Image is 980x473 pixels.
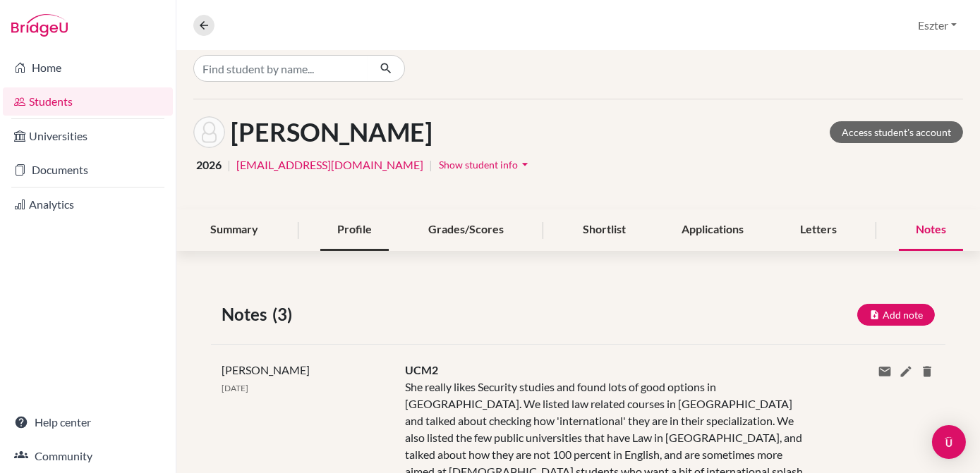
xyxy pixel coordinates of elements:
[566,209,643,251] div: Shortlist
[193,55,368,82] input: Find student by name...
[429,156,432,173] span: |
[411,209,521,251] div: Grades/Scores
[222,383,248,393] span: [DATE]
[11,14,68,37] img: Bridge-U
[3,408,173,436] a: Help center
[3,156,173,184] a: Documents
[231,117,432,147] h1: [PERSON_NAME]
[193,116,225,148] img: Lili Berczeli's avatar
[272,302,298,327] span: (3)
[320,209,389,251] div: Profile
[236,156,423,173] a: [EMAIL_ADDRESS][DOMAIN_NAME]
[3,87,173,116] a: Students
[196,156,222,173] span: 2026
[405,363,438,376] span: UCM2
[783,209,854,251] div: Letters
[222,363,310,376] span: [PERSON_NAME]
[3,54,173,82] a: Home
[438,154,533,176] button: Show student infoarrow_drop_down
[899,209,963,251] div: Notes
[830,121,963,143] a: Access student's account
[3,442,173,470] a: Community
[222,302,272,327] span: Notes
[193,209,275,251] div: Summary
[932,425,966,459] div: Open Intercom Messenger
[518,157,532,171] i: arrow_drop_down
[3,190,173,219] a: Analytics
[439,159,518,171] span: Show student info
[665,209,761,251] div: Applications
[857,304,935,326] button: Add note
[3,122,173,150] a: Universities
[227,156,231,173] span: |
[912,12,963,39] button: Eszter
